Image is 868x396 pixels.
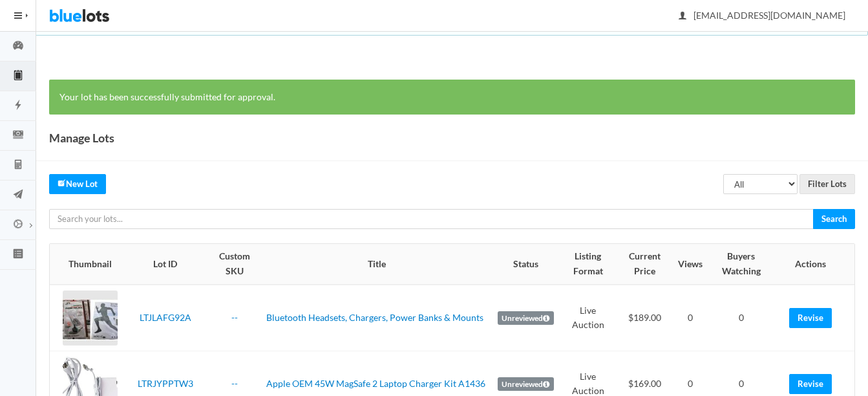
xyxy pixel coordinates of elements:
[49,128,114,148] h1: Manage Lots
[617,285,673,351] td: $189.00
[498,377,554,391] label: Unreviewed
[492,244,559,284] th: Status
[559,285,617,351] td: Live Auction
[498,311,554,325] label: Unreviewed
[559,244,617,284] th: Listing Format
[708,244,774,284] th: Buyers Watching
[617,244,673,284] th: Current Price
[59,90,845,105] p: Your lot has been successfully submitted for approval.
[799,174,855,194] input: Filter Lots
[140,312,191,323] a: LTJLAFG92A
[676,10,689,23] ion-icon: person
[231,312,238,323] a: --
[679,10,845,21] span: [EMAIL_ADDRESS][DOMAIN_NAME]
[138,378,193,389] a: LTRJYPPTW3
[266,378,485,389] a: Apple OEM 45W MagSafe 2 Laptop Charger Kit A1436
[261,244,492,284] th: Title
[789,374,832,394] a: Revise
[673,244,708,284] th: Views
[673,285,708,351] td: 0
[50,244,123,284] th: Thumbnail
[49,209,814,229] input: Search your lots...
[231,378,238,389] a: --
[49,174,106,194] a: createNew Lot
[208,244,261,284] th: Custom SKU
[774,244,854,284] th: Actions
[813,209,855,229] input: Search
[708,285,774,351] td: 0
[58,179,66,187] ion-icon: create
[266,312,483,323] a: Bluetooth Headsets, Chargers, Power Banks & Mounts
[789,308,832,328] a: Revise
[123,244,208,284] th: Lot ID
